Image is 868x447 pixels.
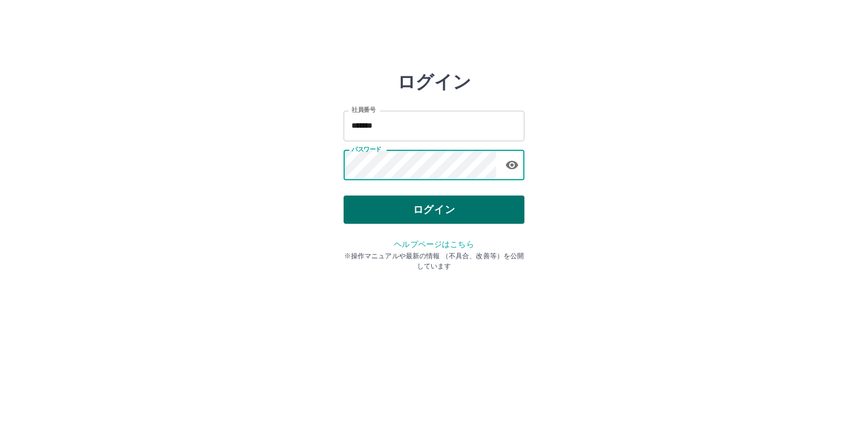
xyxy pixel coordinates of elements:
[397,71,471,93] h2: ログイン
[351,106,375,114] label: 社員番号
[344,251,524,271] p: ※操作マニュアルや最新の情報 （不具合、改善等）を公開しています
[394,240,474,249] a: ヘルプページはこちら
[344,196,524,224] button: ログイン
[351,145,381,154] label: パスワード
